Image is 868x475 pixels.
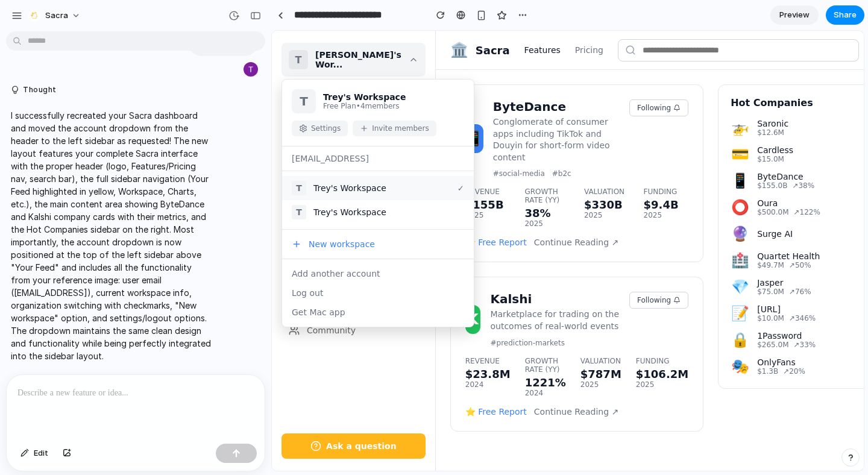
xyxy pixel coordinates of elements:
[51,61,134,71] div: Trey's Workspace
[10,272,202,291] button: Get Mac app
[834,9,857,21] span: Share
[45,10,68,22] span: Sacra
[770,5,819,25] a: Preview
[14,444,54,463] button: Edit
[186,153,192,162] div: ✓
[10,233,202,253] button: Add another account
[42,153,178,162] div: Trey's Workspace
[42,177,192,186] div: Trey's Workspace
[11,109,212,362] p: I successfully recreated your Sacra dashboard and moved the account dropdown from the header to t...
[779,9,810,21] span: Preview
[20,174,34,189] div: T
[20,150,34,165] div: T
[20,90,76,105] button: Settings
[24,6,87,25] button: Sacra
[826,5,864,25] button: Share
[10,145,202,169] button: TTrey's Workspace✓
[20,58,44,83] div: T
[34,447,48,459] span: Edit
[10,169,202,193] button: TTrey's Workspace
[81,90,164,105] button: Invite members
[51,71,134,80] div: Free Plan • 4 members
[10,253,202,272] button: Log out
[10,204,202,223] button: New workspace
[20,123,192,133] div: [EMAIL_ADDRESS]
